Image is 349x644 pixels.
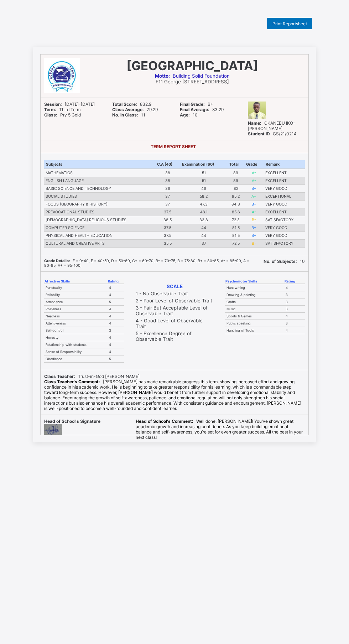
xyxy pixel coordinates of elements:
[136,419,303,440] span: Well done, [PERSON_NAME]! You've shown great academic growth and increasing confidence. As you ke...
[44,185,155,192] td: BASIC SCIENCE AND TECHNOLOGY
[44,177,155,185] td: ENGLISH LANGUAGE
[155,239,180,247] td: 35.5
[284,291,305,298] td: 3
[264,177,305,185] td: EXCELLENT
[225,291,284,298] td: Drawing & painting
[264,200,305,208] td: VERY GOOD
[284,327,305,334] td: 4
[284,298,305,305] td: 3
[180,208,228,216] td: 48.1
[44,160,155,169] th: Subjects
[228,224,245,232] td: 81.5
[135,317,214,329] td: 4 - Good Level of Observable Trait
[248,120,261,126] b: Name:
[44,259,70,263] b: Grade Details:
[135,290,214,297] td: 1 - No Observable Trait
[44,102,62,107] b: Session:
[180,102,205,107] b: Final Grade:
[225,279,284,284] th: Psychomotor Skills
[44,259,249,268] span: F = 0-40, E = 40-50, D = 50-60, C+ = 60-70, B- = 70-75, B = 75-80, B+ = 80-85, A- = 85-90, A = 90...
[228,239,245,247] td: 72.5
[44,208,155,216] td: PREVOCATIONAL STUDIES
[44,279,108,284] th: Affective Skills
[244,224,264,232] td: B+
[44,102,95,107] span: [DATE]-[DATE]
[44,112,81,118] span: Pry 5 Gold
[248,131,270,136] b: Student ID
[44,112,57,118] b: Class:
[44,200,155,208] td: FOCUS (GEOGRAPHY & HISTORY)
[108,320,124,327] td: 4
[180,107,209,112] b: Final Average:
[135,297,214,304] td: 2 - Poor Level of Observable Trait
[108,341,124,348] td: 4
[225,312,284,320] td: Sports & Games
[44,320,108,327] td: Attentiveness
[112,107,158,112] span: 79.29
[264,208,305,216] td: EXCELLENT
[108,348,124,355] td: 4
[264,185,305,192] td: VERY GOOD
[228,200,245,208] td: 84.3
[244,185,264,192] td: B+
[155,216,180,224] td: 38.5
[180,112,190,118] b: Age:
[108,312,124,320] td: 4
[225,320,284,327] td: Public speaking
[244,208,264,216] td: A-
[44,355,108,362] td: Obedience
[44,327,108,334] td: Self-control
[108,305,124,312] td: 4
[108,291,124,298] td: 4
[155,200,180,208] td: 37
[264,232,305,239] td: VERY GOOD
[44,374,75,379] b: Class Teacher:
[151,144,196,149] b: TERM REPORT SHEET
[180,224,228,232] td: 44
[225,305,284,312] td: Music
[155,185,180,192] td: 36
[126,58,258,73] span: [GEOGRAPHIC_DATA]
[44,216,155,224] td: [DEMOGRAPHIC_DATA] RELIGIOUS STUDIES
[180,239,228,247] td: 37
[44,107,56,112] b: Term:
[180,216,228,224] td: 33.8
[228,216,245,224] td: 72.3
[44,284,108,291] td: Punctuality
[228,192,245,200] td: 95.2
[244,216,264,224] td: B-
[44,107,80,112] span: Third Term
[112,102,151,107] span: 832.9
[228,169,245,177] td: 89
[180,200,228,208] td: 47.3
[44,334,108,341] td: Honesty
[264,259,297,264] b: No. of Subjects:
[44,298,108,305] td: Attendance
[44,374,140,379] span: Trust-in-God [PERSON_NAME]
[248,120,295,131] span: OKANEBU IKO-[PERSON_NAME]
[44,379,301,411] span: [PERSON_NAME] has made remarkable progress this term, showing increased effort and growing confid...
[180,177,228,185] td: 51
[248,131,297,136] span: GS/21/0214
[264,259,305,264] span: 10
[180,169,228,177] td: 51
[264,224,305,232] td: VERY GOOD
[228,208,245,216] td: 85.6
[108,284,124,291] td: 4
[284,305,305,312] td: 3
[264,169,305,177] td: EXCELLENT
[44,169,155,177] td: MATHEMATICS
[44,348,108,355] td: Sense of Responsibility
[244,239,264,247] td: B-
[228,185,245,192] td: 82
[244,200,264,208] td: B+
[155,208,180,216] td: 37.5
[44,419,100,424] b: Head of School's Signature
[225,327,284,334] td: Handling of Tools
[108,355,124,362] td: 5
[155,169,180,177] td: 38
[244,160,264,169] th: Grade
[112,112,145,118] span: 11
[108,298,124,305] td: 5
[44,239,155,247] td: CULTURAL AND CREATIVE ARTS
